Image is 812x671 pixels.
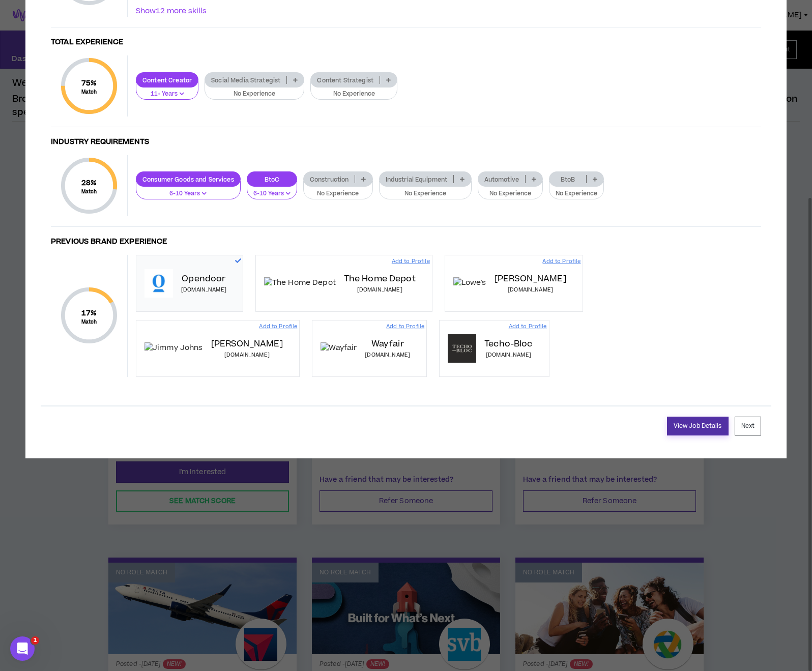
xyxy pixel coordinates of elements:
[386,189,465,198] p: No Experience
[136,81,198,100] button: 11+ Years
[181,286,226,294] p: [DOMAIN_NAME]
[478,176,525,183] p: Automotive
[253,189,291,198] p: 6-10 Years
[392,257,430,266] p: Add to Profile
[136,76,198,84] p: Content Creator
[51,137,761,147] h4: Industry Requirements
[365,351,410,359] p: [DOMAIN_NAME]
[51,237,761,247] h4: Previous Brand Experience
[667,417,729,435] a: View Job Details
[509,323,547,331] p: Add to Profile
[344,273,416,285] p: The Home Depot
[478,181,543,200] button: No Experience
[303,181,373,200] button: No Experience
[81,178,97,188] span: 28 %
[136,6,207,17] button: Show12 more skills
[51,38,761,47] h4: Total Experience
[144,269,173,298] img: Opendoor
[549,176,586,183] p: BtoB
[81,89,97,96] small: Match
[144,342,203,354] img: Jimmy Johns
[136,181,241,200] button: 6-10 Years
[247,181,297,200] button: 6-10 Years
[484,189,537,198] p: No Experience
[317,90,391,99] p: No Experience
[448,334,476,363] img: Techo-Bloc
[379,181,472,200] button: No Experience
[549,181,604,200] button: No Experience
[81,188,97,195] small: Match
[310,81,397,100] button: No Experience
[247,176,297,183] p: BtoC
[10,636,35,661] iframe: Intercom live chat
[484,338,532,350] p: Techo-Bloc
[310,189,366,198] p: No Experience
[357,286,402,294] p: [DOMAIN_NAME]
[136,176,240,183] p: Consumer Goods and Services
[486,351,531,359] p: [DOMAIN_NAME]
[81,308,97,318] span: 17 %
[81,318,97,326] small: Match
[495,273,567,285] p: [PERSON_NAME]
[264,277,336,288] img: The Home Depot
[556,189,597,198] p: No Experience
[142,90,192,99] p: 11+ Years
[508,286,553,294] p: [DOMAIN_NAME]
[371,338,404,350] p: Wayfair
[205,81,304,100] button: No Experience
[304,176,355,183] p: Construction
[205,76,286,84] p: Social Media Strategist
[81,78,97,89] span: 75 %
[31,636,39,645] span: 1
[311,76,380,84] p: Content Strategist
[211,338,283,350] p: [PERSON_NAME]
[182,273,225,285] p: Opendoor
[380,176,454,183] p: Industrial Equipment
[259,323,297,331] p: Add to Profile
[386,323,424,331] p: Add to Profile
[542,257,581,266] p: Add to Profile
[321,342,357,354] img: Wayfair
[224,351,270,359] p: [DOMAIN_NAME]
[453,277,486,288] img: Lowe's
[735,417,761,435] button: Next
[211,90,298,99] p: No Experience
[142,189,234,198] p: 6-10 Years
